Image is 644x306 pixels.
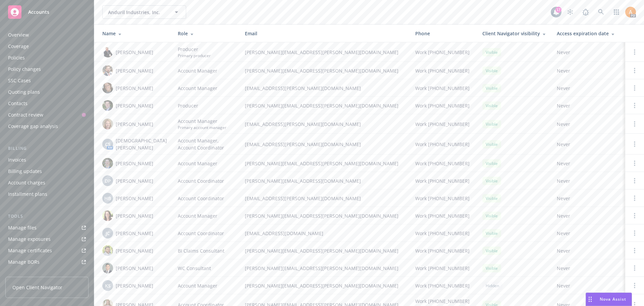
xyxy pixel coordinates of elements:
[482,212,501,220] div: Visible
[102,65,113,76] img: photo
[116,247,153,254] span: [PERSON_NAME]
[594,5,608,19] a: Search
[116,137,167,151] span: [DEMOGRAPHIC_DATA][PERSON_NAME]
[5,234,89,245] span: Manage exposures
[5,222,89,233] a: Manage files
[8,245,52,256] div: Manage certificates
[8,52,25,63] div: Policies
[102,245,113,256] img: photo
[557,49,620,56] span: Never
[178,67,217,74] span: Account Manager
[102,47,113,57] img: photo
[116,67,153,74] span: [PERSON_NAME]
[557,282,620,289] span: Never
[5,64,89,75] a: Policy changes
[8,75,31,86] div: SSC Cases
[557,85,620,92] span: Never
[415,195,470,202] span: Work [PHONE_NUMBER]
[415,121,470,128] span: Work [PHONE_NUMBER]
[415,282,470,289] span: Work [PHONE_NUMBER]
[5,145,89,152] div: Billing
[245,121,405,128] span: [EMAIL_ADDRESS][PERSON_NAME][DOMAIN_NAME]
[8,257,40,267] div: Manage BORs
[5,30,89,40] a: Overview
[415,265,470,272] span: Work [PHONE_NUMBER]
[415,230,470,237] span: Work [PHONE_NUMBER]
[5,177,89,188] a: Account charges
[482,30,546,37] div: Client Navigator visibility
[482,177,501,185] div: Visible
[178,265,211,272] span: WC Consultant
[482,281,502,290] div: Hidden
[610,5,623,19] a: Switch app
[586,293,632,306] button: Nova Assist
[105,177,111,184] span: DP
[102,83,113,93] img: photo
[116,282,153,289] span: [PERSON_NAME]
[245,67,405,74] span: [PERSON_NAME][EMAIL_ADDRESS][PERSON_NAME][DOMAIN_NAME]
[8,177,45,188] div: Account charges
[557,102,620,109] span: Never
[102,119,113,129] img: photo
[557,121,620,128] span: Never
[5,245,89,256] a: Manage certificates
[105,282,111,289] span: KS
[415,160,470,167] span: Work [PHONE_NUMBER]
[102,5,186,19] button: Anduril Industries, Inc.
[102,158,113,169] img: photo
[482,140,501,148] div: Visible
[557,67,620,74] span: Never
[178,282,217,289] span: Account Manager
[245,30,405,37] div: Email
[104,195,111,202] span: HB
[178,177,224,184] span: Account Coordinator
[245,102,405,109] span: [PERSON_NAME][EMAIL_ADDRESS][PERSON_NAME][DOMAIN_NAME]
[178,125,226,130] span: Primary account manager
[5,189,89,200] a: Installment plans
[116,177,153,184] span: [PERSON_NAME]
[116,265,153,272] span: [PERSON_NAME]
[245,85,405,92] span: [EMAIL_ADDRESS][PERSON_NAME][DOMAIN_NAME]
[116,121,153,128] span: [PERSON_NAME]
[557,177,620,184] span: Never
[178,85,217,92] span: Account Manager
[116,212,153,219] span: [PERSON_NAME]
[245,265,405,272] span: [PERSON_NAME][EMAIL_ADDRESS][PERSON_NAME][DOMAIN_NAME]
[415,85,470,92] span: Work [PHONE_NUMBER]
[178,118,226,125] span: Account Manager
[579,5,592,19] a: Report a Bug
[415,177,470,184] span: Work [PHONE_NUMBER]
[245,282,405,289] span: [PERSON_NAME][EMAIL_ADDRESS][PERSON_NAME][DOMAIN_NAME]
[482,194,501,203] div: Visible
[415,141,470,148] span: Work [PHONE_NUMBER]
[557,195,620,202] span: Never
[563,5,577,19] a: Stop snowing
[245,247,405,254] span: [PERSON_NAME][EMAIL_ADDRESS][PERSON_NAME][DOMAIN_NAME]
[415,247,470,254] span: Work [PHONE_NUMBER]
[245,160,405,167] span: [PERSON_NAME][EMAIL_ADDRESS][PERSON_NAME][DOMAIN_NAME]
[5,87,89,97] a: Quoting plans
[625,7,636,17] img: photo
[8,87,40,97] div: Quoting plans
[8,234,51,245] div: Manage exposures
[102,263,113,273] img: photo
[5,75,89,86] a: SSC Cases
[415,67,470,74] span: Work [PHONE_NUMBER]
[8,268,59,279] div: Summary of insurance
[116,230,153,237] span: [PERSON_NAME]
[557,265,620,272] span: Never
[178,102,198,109] span: Producer
[600,296,626,302] span: Nova Assist
[105,141,111,148] span: CS
[482,247,501,255] div: Visible
[178,160,217,167] span: Account Manager
[178,30,234,37] div: Role
[8,110,43,120] div: Contract review
[5,41,89,52] a: Coverage
[5,121,89,132] a: Coverage gap analysis
[8,155,26,165] div: Invoices
[557,160,620,167] span: Never
[178,195,224,202] span: Account Coordinator
[102,210,113,221] img: photo
[415,30,472,37] div: Phone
